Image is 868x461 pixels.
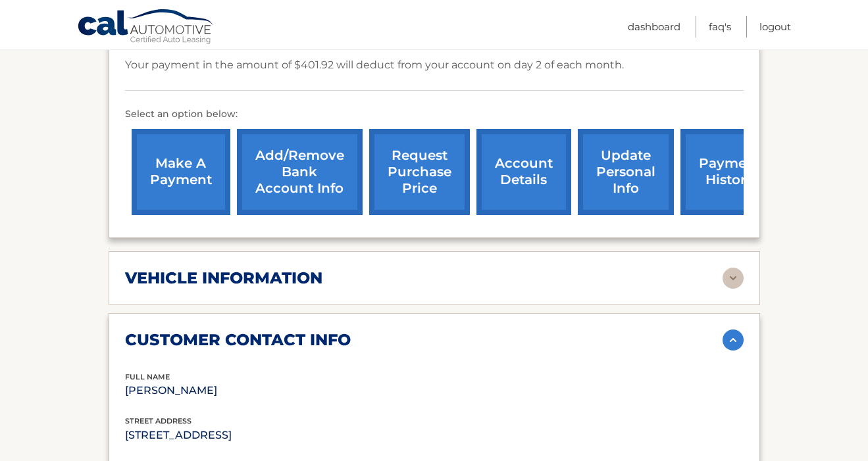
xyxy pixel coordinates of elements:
a: account details [476,129,571,215]
a: Add/Remove bank account info [237,129,363,215]
span: full name [125,372,170,381]
a: FAQ's [709,16,731,37]
a: update personal info [578,129,674,215]
p: Your payment in the amount of $401.92 will deduct from your account on day 2 of each month. [125,56,624,74]
a: payment history [680,129,779,215]
a: Logout [759,16,791,37]
p: Select an option below: [125,107,744,122]
p: [PERSON_NAME] [125,381,331,400]
a: make a payment [132,129,230,215]
a: Dashboard [628,16,680,37]
h2: customer contact info [125,330,351,350]
p: [STREET_ADDRESS] [125,426,331,445]
span: street address [125,416,191,425]
img: accordion-rest.svg [723,268,744,289]
a: Cal Automotive [77,9,215,47]
img: accordion-active.svg [723,329,744,351]
h2: vehicle information [125,268,322,288]
a: request purchase price [369,129,470,215]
